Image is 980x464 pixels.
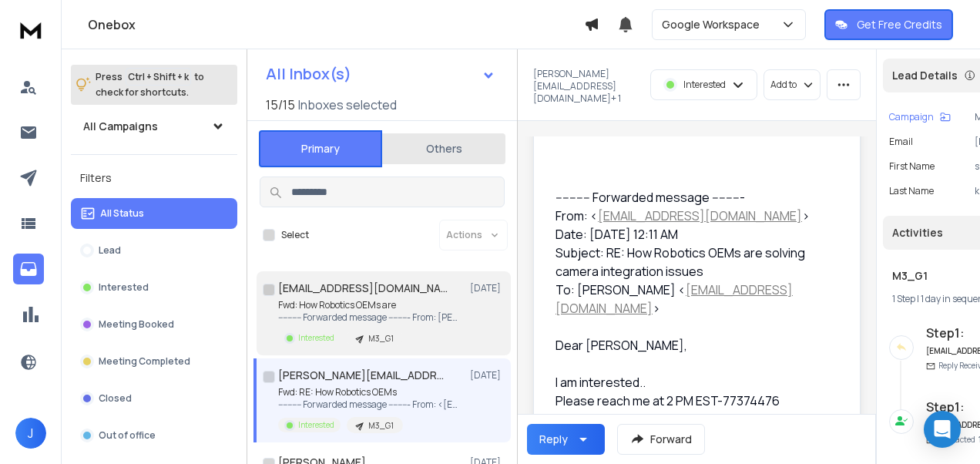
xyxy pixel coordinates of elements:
h1: [EMAIL_ADDRESS][DOMAIN_NAME] +1 [278,281,448,296]
h1: All Inbox(s) [266,66,351,82]
span: 15 / 15 [266,96,295,114]
span: Ctrl + Shift + k [126,68,191,86]
div: From: < > [555,207,826,225]
p: Lead [99,244,121,257]
button: Lead [71,235,237,266]
div: Subject: RE: How Robotics OEMs are solving camera integration issues [555,244,826,281]
p: Lead Details [892,68,958,83]
span: 1 Step [892,292,915,305]
p: Out of office [99,429,156,442]
h3: Filters [71,167,237,189]
button: Campaign [889,111,951,123]
p: All Status [100,207,144,220]
p: Interested [298,332,334,344]
p: M3_G1 [368,333,394,345]
h1: All Campaigns [83,119,158,134]
button: All Campaigns [71,111,237,142]
p: ---------- Forwarded message --------- From: [PERSON_NAME] [278,311,463,324]
button: Reply [527,424,605,455]
div: To: [PERSON_NAME] < > [555,281,826,318]
label: Select [281,229,309,241]
p: Interested [298,419,334,431]
p: [PERSON_NAME][EMAIL_ADDRESS][DOMAIN_NAME] + 1 [533,68,641,105]
p: Get Free Credits [857,17,942,32]
p: Interested [683,79,726,91]
p: [DATE] [470,282,505,294]
div: I am interested.. [555,373,826,392]
p: Interested [99,281,149,294]
p: M3_G1 [368,420,394,432]
img: logo [15,15,46,44]
p: Fwd: RE: How Robotics OEMs [278,386,463,398]
button: All Status [71,198,237,229]
h1: [PERSON_NAME][EMAIL_ADDRESS][DOMAIN_NAME] +1 [278,368,448,383]
p: ---------- Forwarded message --------- From: <[EMAIL_ADDRESS][DOMAIN_NAME] [278,398,463,411]
button: All Inbox(s) [253,59,508,89]
button: J [15,418,46,449]
button: Others [382,132,505,166]
p: Add to [770,79,797,91]
p: Meeting Booked [99,318,174,331]
div: ---------- Forwarded message --------- [555,188,826,207]
p: Press to check for shortcuts. [96,69,204,100]
p: Email [889,136,913,148]
button: Out of office [71,420,237,451]
p: Google Workspace [662,17,766,32]
p: First Name [889,160,935,173]
div: Please reach me at 2 PM EST-77374476 [555,392,826,410]
p: [DATE] [470,369,505,382]
button: Meeting Completed [71,346,237,377]
div: Dear [PERSON_NAME], [555,336,826,355]
h3: Inboxes selected [298,96,397,114]
a: [EMAIL_ADDRESS][DOMAIN_NAME] [598,207,802,224]
p: Last Name [889,185,934,197]
button: Get Free Credits [824,9,953,40]
div: Date: [DATE] 12:11 AM [555,225,826,244]
p: Fwd: How Robotics OEMs are [278,299,463,311]
button: Forward [617,424,705,455]
p: Meeting Completed [99,355,190,368]
div: Open Intercom Messenger [924,411,961,448]
p: Campaign [889,111,934,123]
button: Primary [259,130,382,167]
button: Meeting Booked [71,309,237,340]
div: Reply [539,432,568,447]
button: Closed [71,383,237,414]
button: Interested [71,272,237,303]
h1: Onebox [88,15,584,34]
p: Closed [99,392,132,405]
